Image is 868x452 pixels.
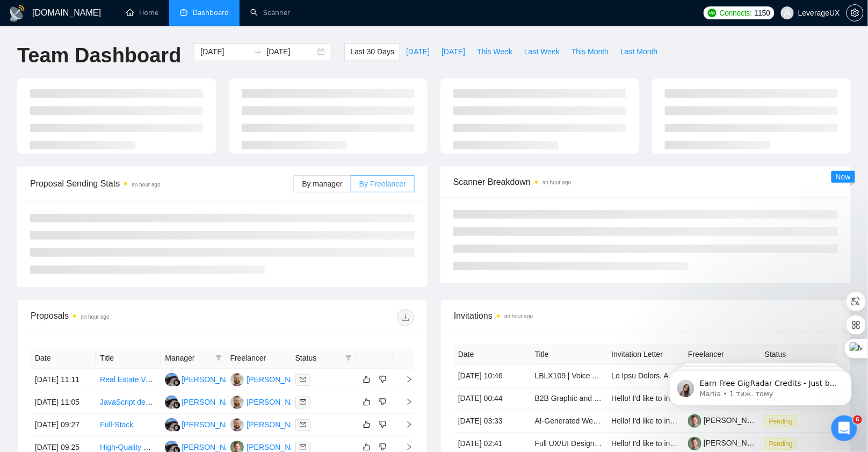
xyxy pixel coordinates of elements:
span: Dashboard [193,8,229,17]
span: dislike [379,420,387,429]
span: Connects: [720,7,752,19]
span: mail [300,399,306,405]
td: AI-Generated Web Page Design Options [531,410,607,433]
button: Last 30 Days [344,43,400,60]
span: Last Month [620,46,657,58]
span: setting [847,9,863,17]
th: Freelancer [226,348,291,369]
button: dislike [377,373,389,386]
a: homeHome [126,8,158,17]
a: AA[PERSON_NAME] [165,397,243,406]
button: This Week [471,43,518,60]
span: [DATE] [442,46,465,58]
span: dislike [379,398,387,406]
span: like [363,443,371,451]
button: like [360,396,373,408]
a: setting [847,9,864,17]
a: AA[PERSON_NAME] [165,420,243,428]
td: [DATE] 00:44 [454,388,531,410]
a: [PERSON_NAME] [688,439,765,447]
h1: Team Dashboard [17,43,181,68]
div: [PERSON_NAME] [182,396,243,408]
td: [DATE] 03:33 [454,410,531,433]
img: AK [230,396,244,409]
a: AA[PERSON_NAME] [165,375,243,383]
img: c1ubs3Re8m653Oj37xRJv3B2W9w47HdBbQsc91qxwEeJplF8-F2OmN4eYf47k8ubBe [688,437,701,450]
img: AA [165,418,178,432]
div: Proposals [31,309,222,326]
span: filter [213,350,224,366]
td: B2B Graphic and Web Designer Needed for Homepage Refresh and Product Mockups [531,388,607,410]
a: AK[PERSON_NAME] [230,375,309,383]
td: LBLX109 | Voice Actor for AI Training (in studio) [531,365,607,388]
span: Status [295,352,341,364]
a: Pending [765,439,801,448]
button: dislike [377,396,389,408]
td: [DATE] 09:27 [31,414,96,436]
th: Date [31,348,96,369]
img: gigradar-bm.png [173,401,180,409]
img: AA [165,396,178,409]
td: [DATE] 11:11 [31,369,96,391]
span: dislike [379,443,387,451]
a: Real Estate Valuation App Development [100,375,233,384]
button: setting [847,4,864,21]
a: TV[PERSON_NAME] [230,442,309,451]
span: to [254,47,262,56]
span: like [363,375,371,384]
span: mail [300,376,306,383]
div: [PERSON_NAME] [247,396,309,408]
span: Scanner Breakdown [453,175,838,189]
td: [DATE] 10:46 [454,365,531,388]
span: [DATE] [406,46,430,58]
div: [PERSON_NAME] [182,374,243,385]
span: Invitations [454,309,837,322]
a: High-Quality Medication Landing Page Design in [GEOGRAPHIC_DATA] [100,443,342,451]
a: AK[PERSON_NAME] [230,420,309,428]
span: Proposal Sending Stats [30,177,293,190]
img: AK [230,418,244,432]
span: Manager [165,352,211,364]
span: right [397,376,413,383]
span: filter [215,355,222,361]
td: JavaScript developer to create powerful automations & workflow system [96,391,161,414]
img: gigradar-bm.png [173,424,180,432]
iframe: Intercom notifications повідомлення [653,348,868,423]
th: Invitation Letter [607,344,684,365]
button: like [360,373,373,386]
a: AK[PERSON_NAME] [230,397,309,406]
img: logo [9,5,26,22]
time: an hour ago [504,313,533,319]
span: filter [345,355,352,361]
button: [DATE] [436,43,471,60]
span: By manager [302,180,342,188]
button: This Month [566,43,614,60]
span: This Week [477,46,512,58]
div: [PERSON_NAME] [247,419,309,431]
th: Title [96,348,161,369]
span: This Month [572,46,609,58]
span: right [397,421,413,428]
button: dislike [377,418,389,431]
span: New [836,173,851,181]
span: 6 [853,415,862,424]
span: Pending [765,438,797,450]
time: an hour ago [132,182,160,188]
span: user [784,9,791,17]
a: AI-Generated Web Page Design Options [535,417,671,425]
img: AA [165,373,178,386]
span: By Freelancer [359,180,406,188]
span: 1150 [754,7,770,19]
a: Full-Stack [100,420,133,429]
button: [DATE] [400,43,436,60]
img: gigradar-bm.png [173,379,180,386]
th: Title [531,344,607,365]
span: like [363,398,371,406]
img: AK [230,373,244,386]
div: [PERSON_NAME] [247,374,309,385]
button: Last Week [518,43,566,60]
